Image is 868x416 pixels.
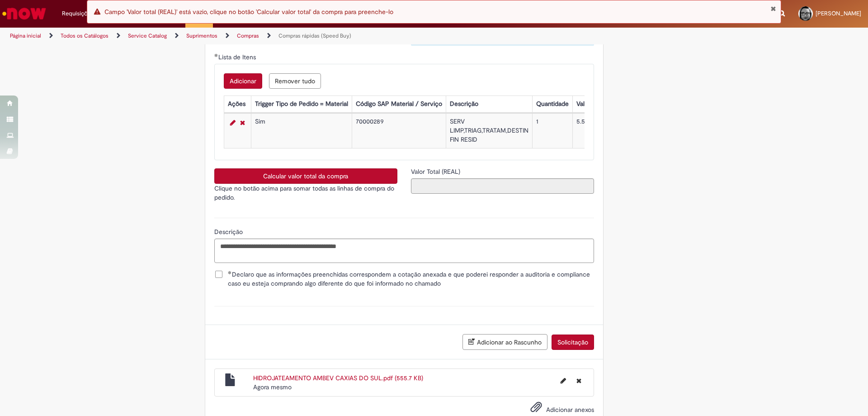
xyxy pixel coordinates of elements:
[251,114,352,148] td: Sim
[572,114,618,148] td: 5.520,00
[253,383,292,391] time: 29/09/2025 14:14:28
[62,9,94,18] span: Requisições
[10,32,41,39] a: Página inicial
[411,178,594,194] input: Valor Total (REAL)
[532,114,572,148] td: 1
[1,5,47,23] img: ServiceNow
[228,270,594,288] span: Declaro que as informações preenchidas correspondem a cotação anexada e que poderei responder a a...
[214,239,594,263] textarea: Descrição
[224,96,251,113] th: Ações
[128,32,167,39] a: Service Catalog
[7,28,572,44] ul: Trilhas de página
[352,114,446,148] td: 70000289
[446,114,532,148] td: SERV LIMP,TRIAG,TRATAM,DESTIN FIN RESID
[411,167,462,176] label: Somente leitura - Valor Total (REAL)
[552,335,594,350] button: Solicitação
[352,96,446,113] th: Código SAP Material / Serviço
[214,53,218,57] span: Obrigatório Preenchido
[61,32,108,39] a: Todos os Catálogos
[555,373,571,388] button: Editar nome de arquivo HIDROJATEAMENTO AMBEV CAXIAS DO SUL.pdf
[214,228,245,236] span: Descrição
[546,406,594,414] span: Adicionar anexos
[238,117,247,128] a: Remover linha 1
[186,32,217,39] a: Suprimentos
[269,73,321,89] button: Remove all rows for Lista de Itens
[214,184,397,202] p: Clique no botão acima para somar todas as linhas de compra do pedido.
[572,96,618,113] th: Valor Unitário
[228,117,238,128] a: Editar Linha 1
[104,8,393,16] span: Campo 'Valor total (REAL)' está vazio, clique no botão 'Calcular valor total' da compra para pree...
[253,383,292,391] span: Agora mesmo
[218,53,258,61] span: Lista de Itens
[228,271,232,274] span: Obrigatório Preenchido
[446,96,532,113] th: Descrição
[214,168,397,184] button: Calcular valor total da compra
[571,373,587,388] button: Excluir HIDROJATEAMENTO AMBEV CAXIAS DO SUL.pdf
[237,32,259,39] a: Compras
[532,96,572,113] th: Quantidade
[253,374,423,382] a: HIDROJATEAMENTO AMBEV CAXIAS DO SUL.pdf (555.7 KB)
[251,96,352,113] th: Trigger Tipo de Pedido = Material
[462,334,547,350] button: Adicionar ao Rascunho
[278,32,351,39] a: Compras rápidas (Speed Buy)
[770,5,776,12] button: Fechar Notificação
[816,10,861,17] span: [PERSON_NAME]
[224,73,262,89] button: Add a row for Lista de Itens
